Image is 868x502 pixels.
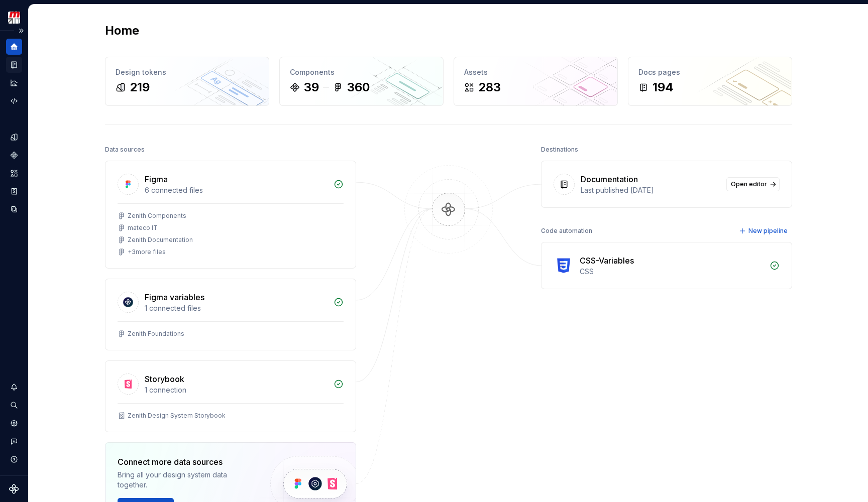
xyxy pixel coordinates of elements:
div: mateco IT [128,224,158,232]
div: Last published [DATE] [581,185,720,195]
h2: Home [105,23,139,39]
div: Data sources [105,143,145,157]
span: New pipeline [748,227,788,235]
a: Components39360 [279,57,444,106]
div: Assets [464,67,607,77]
a: Data sources [6,201,22,217]
div: Connect more data sources [118,456,253,468]
div: Storybook [145,373,184,385]
div: Bring all your design system data together. [118,470,253,490]
div: 194 [653,79,674,95]
a: Figma6 connected filesZenith Componentsmateco ITZenith Documentation+3more files [105,161,356,269]
span: Open editor [731,180,767,188]
a: Open editor [726,177,780,191]
a: Storybook stories [6,183,22,199]
button: Search ⌘K [6,397,22,413]
div: Components [290,67,433,77]
div: CSS [580,267,764,277]
div: Zenith Documentation [128,236,193,244]
a: Settings [6,415,22,431]
a: Documentation [6,57,22,73]
img: e95d57dd-783c-4905-b3fc-0c5af85c8823.png [8,12,20,24]
svg: Supernova Logo [9,484,19,494]
div: Documentation [581,173,638,185]
a: Storybook1 connectionZenith Design System Storybook [105,360,356,432]
a: Home [6,39,22,55]
div: + 3 more files [128,248,166,256]
div: Docs pages [638,67,782,77]
a: Code automation [6,93,22,109]
div: Zenith Design System Storybook [128,412,226,420]
div: Figma [145,173,168,185]
div: 6 connected files [145,185,328,195]
div: 283 [478,79,501,95]
div: 1 connected files [145,303,328,313]
div: Figma variables [145,291,204,303]
a: Analytics [6,75,22,91]
a: Assets283 [454,57,618,106]
div: Zenith Components [128,212,186,220]
div: Destinations [541,143,578,157]
button: New pipeline [736,224,792,238]
div: Code automation [541,224,592,238]
div: 360 [347,79,370,95]
button: Notifications [6,379,22,395]
div: CSS-Variables [580,255,634,267]
a: Design tokens [6,129,22,145]
a: Docs pages194 [628,57,792,106]
a: Components [6,147,22,163]
button: Contact support [6,433,22,449]
div: 39 [304,79,319,95]
div: 219 [130,79,150,95]
a: Design tokens219 [105,57,269,106]
div: 1 connection [145,385,328,395]
a: Assets [6,165,22,181]
div: Design tokens [116,67,259,77]
a: Figma variables1 connected filesZenith Foundations [105,279,356,350]
div: Zenith Foundations [128,330,184,338]
button: Expand sidebar [14,24,28,38]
